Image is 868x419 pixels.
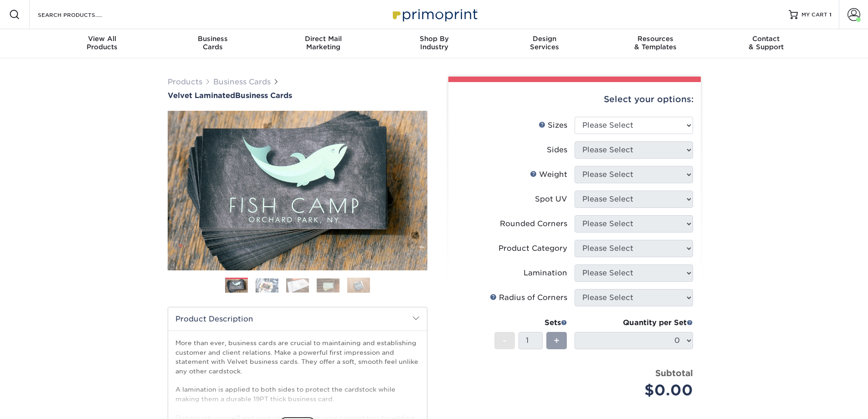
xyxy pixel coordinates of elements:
a: Contact& Support [711,29,822,58]
strong: Subtotal [655,368,693,378]
div: $0.00 [581,379,693,401]
a: BusinessCards [157,29,268,58]
a: Velvet LaminatedBusiness Cards [168,91,427,100]
div: Products [47,35,158,51]
a: Resources& Templates [600,29,711,58]
img: Business Cards 03 [286,278,309,292]
div: Marketing [268,35,379,51]
div: Services [489,35,600,51]
div: Industry [379,35,489,51]
div: Rounded Corners [500,218,567,229]
span: - [503,334,507,347]
h1: Business Cards [168,91,427,100]
img: Velvet Laminated 01 [168,61,427,321]
img: Business Cards 02 [256,278,278,292]
div: & Support [711,35,822,51]
div: Quantity per Set [575,317,693,328]
a: View AllProducts [47,29,158,58]
span: Business [157,35,268,43]
img: Business Cards 01 [225,274,248,297]
img: Primoprint [389,5,480,24]
a: Shop ByIndustry [379,29,489,58]
div: Radius of Corners [490,292,567,303]
span: View All [47,35,158,43]
div: Cards [157,35,268,51]
span: MY CART [801,11,827,19]
img: Business Cards 05 [347,277,370,293]
div: Sizes [539,120,567,131]
span: Direct Mail [268,35,379,43]
div: Select your options: [456,82,693,117]
img: Business Cards 04 [317,278,339,292]
div: & Templates [600,35,711,51]
a: DesignServices [489,29,600,58]
div: Product Category [498,243,567,254]
input: SEARCH PRODUCTS..... [37,9,126,20]
span: Design [489,35,600,43]
span: 1 [829,11,832,18]
div: Weight [530,169,567,180]
a: Direct MailMarketing [268,29,379,58]
span: Shop By [379,35,489,43]
div: Lamination [524,268,567,279]
div: Sides [547,145,567,155]
span: Velvet Laminated [168,91,235,100]
span: + [554,334,560,347]
span: Contact [711,35,822,43]
a: Products [168,78,202,86]
h2: Product Description [168,307,427,331]
div: Sets [494,317,567,328]
span: Resources [600,35,711,43]
a: Business Cards [213,78,271,86]
div: Spot UV [535,194,567,205]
